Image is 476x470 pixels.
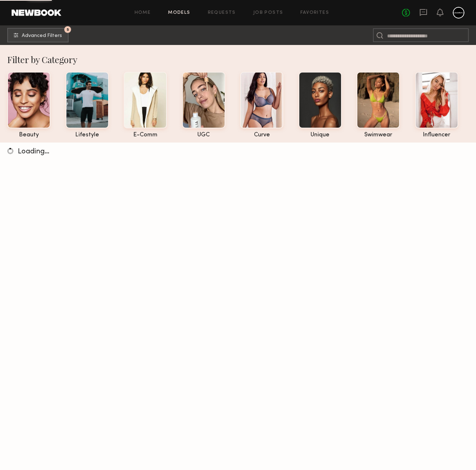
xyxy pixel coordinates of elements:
[415,132,458,138] div: influencer
[253,11,283,15] a: Job Posts
[18,148,49,155] span: Loading…
[240,132,283,138] div: curve
[67,28,69,31] span: 5
[7,28,69,42] button: 5Advanced Filters
[7,54,476,65] div: Filter by Category
[357,132,400,138] div: swimwear
[299,132,342,138] div: unique
[7,132,50,138] div: beauty
[124,132,167,138] div: e-comm
[66,132,109,138] div: lifestyle
[135,11,151,15] a: Home
[300,11,329,15] a: Favorites
[208,11,236,15] a: Requests
[168,11,190,15] a: Models
[22,33,62,38] span: Advanced Filters
[182,132,225,138] div: UGC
